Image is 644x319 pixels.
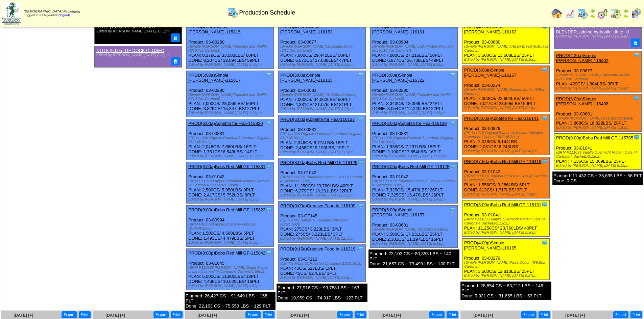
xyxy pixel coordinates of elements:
button: Export [337,311,353,318]
button: Export [613,311,628,318]
a: [DATE] [+] [14,313,33,318]
img: Tooltip [357,202,364,209]
img: zoroco-logo-small.webp [2,2,21,25]
div: Planned: 27,916 CS ~ 99,788 LBS ~ 163 PLT Done: 19,959 CS ~ 74,917 LBS ~ 123 PLT [277,284,367,302]
a: PROD(5:00a)Simple [PERSON_NAME]-116322 [372,73,425,83]
img: Tooltip [449,72,456,78]
a: PROD(6:00a)Appetite for Hea-116139 [372,121,447,126]
button: Export [245,311,261,318]
img: Tooltip [357,116,364,123]
a: PROD(7:50a)Bobs Red Mill GF-116419 [464,159,541,164]
img: Tooltip [265,206,272,213]
img: Tooltip [357,245,364,252]
div: (CFI-It's Pizza TL Roasted Chickpea (125/1.5oz)) [280,262,365,266]
div: Edited by [PERSON_NAME] [DATE] 3:23pm [96,53,178,57]
a: PROD(4:00p)Simple [PERSON_NAME]-116165 [464,240,517,250]
div: Product: 03-00677 PLAN: 7,000CS / 29,442LBS / 50PLT DONE: 6,571CS / 27,638LBS / 47PLT [279,23,366,69]
span: [DATE] [+] [105,313,125,318]
div: Product: 03-CF145 PLAN: 275CS / 3,223LBS / 3PLT DONE: 275CS / 3,223LBS / 3PLT [279,202,366,243]
img: Tooltip [449,163,456,170]
div: Product: 03-01042 PLAN: 11,250CS / 23,760LBS / 40PLT DONE: 6,279CS / 13,261LBS / 22PLT [279,158,366,200]
div: Edited by [PERSON_NAME] [DATE] 9:02pm [188,241,273,245]
img: Tooltip [541,158,548,165]
a: PROD(6:00a)Appetite for Hea-116137 [280,117,355,122]
img: calendarblend.gif [597,8,608,19]
div: Product: 03-00681 PLAN: 3,500CS / 17,031LBS / 25PLT DONE: 2,301CS / 11,197LBS / 16PLT [371,206,458,248]
div: Edited by [PERSON_NAME] [DATE] 12:28pm [188,154,273,158]
div: (Simple [PERSON_NAME] Pancake and Waffle (6/10.7oz Cartons)) [372,93,457,101]
div: Product: 03-01045 PLAN: 5,000CS / 11,900LBS / 18PLT DONE: 4,466CS / 10,629LBS / 16PLT [187,249,274,290]
div: (BRM P110939 [PERSON_NAME] Sugar Maple Instant Oatmeal (4 Cartons-6 Sachets/1.59oz)) [188,266,273,274]
a: PROD(4:30a)Simple [PERSON_NAME]-116402 [556,53,609,63]
div: Edited by [PERSON_NAME] [DATE] 1:01pm [280,276,365,280]
img: Tooltip [449,206,456,213]
button: Export [429,311,445,318]
span: [DATE] [+] [197,313,217,318]
div: (BRM P111033 Vanilla Overnight Protein Oats (4 Cartons-4 Sachets/2.12oz)) [556,151,641,159]
button: Print [447,311,458,318]
a: NOTE (6:00a) GF DOCK CLOSED [96,48,164,53]
div: (Simple [PERSON_NAME] (6/12.9oz Cartons)) [556,116,641,121]
div: Planned: 11,432 CS ~ 35,695 LBS ~ 56 PLT Done: 0 CS [552,171,643,185]
div: (BRM P110938 Apple Cinnamon Instant Oatmeal (4 Cartons-6 Sachets/1.59oz)) [188,179,273,187]
a: [DATE] [+] [473,313,493,318]
img: calendarcustomer.gif [630,8,641,19]
div: (PE 111318 Organic Blueberry Walnut Collagen Superfood Oatmeal SUP (6/8oz)) [464,131,549,139]
button: Print [630,311,642,318]
button: Print [539,311,550,318]
img: calendarinout.gif [610,8,621,19]
button: Print [79,311,91,318]
div: Product: 03-01042 PLAN: 1,556CS / 3,286LBS / 6PLT DONE: 813CS / 1,717LBS / 3PLT [462,157,550,198]
a: PROD(4:00a)Simple [PERSON_NAME]-115815 [188,24,241,34]
div: Edited by [PERSON_NAME] [DATE] 2:43pm [372,197,457,202]
div: Product: 03-00279 PLAN: 3,500CS / 12,810LBS / 25PLT [462,239,550,280]
a: PROD(9:00a)Creative Food In-116199 [280,203,356,208]
a: PROD(5:00p)Simple [PERSON_NAME]-116157 [372,207,425,217]
div: Edited by [PERSON_NAME] [DATE] 8:10pm [464,58,549,62]
div: Edited by [PERSON_NAME] [DATE] 6:48pm [372,242,457,246]
div: Edited by [PERSON_NAME] [DATE] 7:09pm [280,150,365,154]
div: Product: 03-01041 PLAN: 11,250CS / 23,760LBS / 40PLT [462,201,550,237]
img: Tooltip [265,120,272,127]
img: calendarprod.gif [227,7,238,18]
div: (BRM P111031 Blueberry Protein Oats (4 Cartons-4 Sachets/2.12oz)) [464,174,549,182]
button: Export [521,311,536,318]
div: Edited by [PERSON_NAME] [DATE] 6:18pm [556,34,638,38]
div: Edited by [PERSON_NAME] [DATE] 8:43pm [464,149,549,153]
img: Tooltip [633,95,640,102]
div: Product: 03-00677 PLAN: 429CS / 1,804LBS / 3PLT [554,51,642,92]
div: (Simple [PERSON_NAME] (6/12.9oz Cartons)) [372,228,457,232]
div: Product: 03-00831 PLAN: 1,935CS / 7,237LBS / 15PLT DONE: 2,100CS / 7,854LBS / 16PLT [371,119,458,160]
div: Product: 03-CF213 PLAN: 45CS / 527LBS / 1PLT DONE: 45CS / 527LBS / 1PLT [279,245,366,282]
div: Planned: 26,427 CS ~ 91,649 LBS ~ 158 PLT Done: 22,163 CS ~ 75,650 LBS ~ 129 PLT [185,292,276,310]
div: Edited by [PERSON_NAME] [DATE] 1:35pm [372,111,457,115]
div: (Simple [PERSON_NAME] (6/12.9oz Cartons)) [280,93,365,97]
div: (PE 111300 Organic Oatmeal Superfood Original SUP (6/10oz)) [280,132,365,140]
img: Tooltip [541,115,548,122]
div: Product: 03-01042 PLAN: 7,325CS / 15,470LBS / 26PLT DONE: 7,325CS / 15,470LBS / 26PLT [371,162,458,204]
a: [DATE] [+] [565,313,585,318]
button: Print [171,311,183,318]
span: Logged in as Rquadros [24,10,80,17]
img: arrowright.gif [623,14,628,19]
button: Delete Note [171,33,180,42]
a: PROD(8:00p)Bobs Red Mill GF-115842 [188,250,265,256]
button: Delete Note [631,38,640,47]
div: (Simple [PERSON_NAME] Pizza Dough (6/9.8oz Cartons)) [464,261,549,269]
div: Planned: 23,103 CS ~ 80,353 LBS ~ 140 PLT Done: 21,657 CS ~ 73,499 LBS ~ 130 PLT [368,249,459,268]
div: (BRM P111031 Blueberry Protein Oats (4 Cartons-4 Sachets/2.12oz)) [280,175,365,183]
div: (CFI-Lightly Salted TL Roasted Chickpea (125/1.5oz)) [280,218,365,227]
div: Product: 03-00280 PLAN: 8,379CS / 33,583LBS / 60PLT DONE: 8,207CS / 32,894LBS / 59PLT [187,23,274,69]
button: Print [355,311,366,318]
div: Edited by [PERSON_NAME] [DATE] 7:20pm [556,126,641,130]
a: [DATE] [+] [289,313,309,318]
div: Product: 03-01043 PLAN: 2,500CS / 5,950LBS / 9PLT DONE: 2,417CS / 5,752LBS / 9PLT [187,162,274,204]
a: NOTE (12:00a) No blends on WEST BLENDER, adding hydraulic Lift to lid [556,24,629,34]
a: PROD(8:00a)Bobs Red Mill GF-115831 [188,164,265,169]
div: Planned: 28,854 CS ~ 83,212 LBS ~ 146 PLT Done: 9,921 CS ~ 31,655 LBS ~ 53 PLT [460,282,551,300]
div: (Simple [PERSON_NAME] Chocolate Muffin (6/11.2oz Cartons)) [280,45,365,53]
div: Product: 03-00681 PLAN: 3,868CS / 18,822LBS / 28PLT [554,94,642,131]
img: Tooltip [449,120,456,127]
img: Tooltip [265,72,272,78]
